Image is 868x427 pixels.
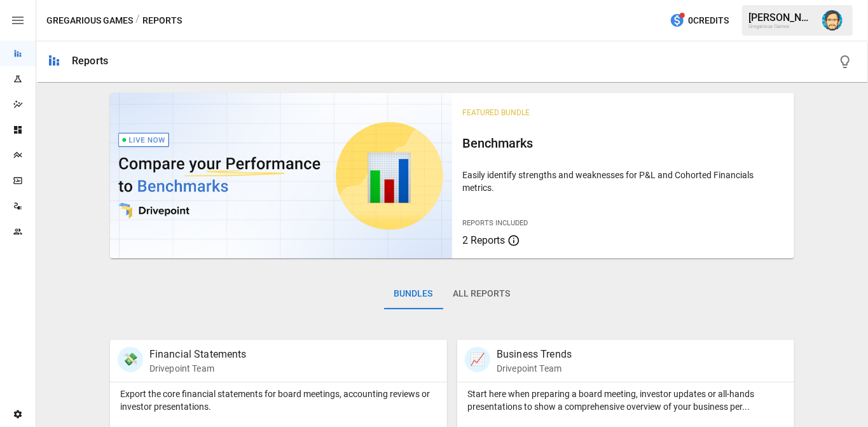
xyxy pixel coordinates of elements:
[462,234,505,246] span: 2 Reports
[822,10,843,31] img: Dana Basken
[462,169,784,194] p: Easily identify strengths and weaknesses for P&L and Cohorted Financials metrics.
[149,362,247,375] p: Drivepoint Team
[118,347,143,372] div: 💸
[462,133,784,153] h6: Benchmarks
[748,11,815,24] div: [PERSON_NAME]
[384,279,443,309] button: Bundles
[665,9,734,32] button: 0Credits
[688,13,729,29] span: 0 Credits
[46,13,133,29] button: Gregarious Games
[467,388,784,413] p: Start here when preparing a board meeting, investor updates or all-hands presentations to show a ...
[462,219,528,227] span: Reports Included
[149,347,247,362] p: Financial Statements
[465,347,490,372] div: 📈
[443,279,521,309] button: All Reports
[110,93,452,258] img: video thumbnail
[497,347,572,362] p: Business Trends
[748,24,815,29] div: Gregarious Games
[815,3,850,38] button: Dana Basken
[497,362,572,375] p: Drivepoint Team
[120,388,437,413] p: Export the core financial statements for board meetings, accounting reviews or investor presentat...
[135,13,140,29] div: /
[462,108,530,117] span: Featured Bundle
[72,55,108,67] div: Reports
